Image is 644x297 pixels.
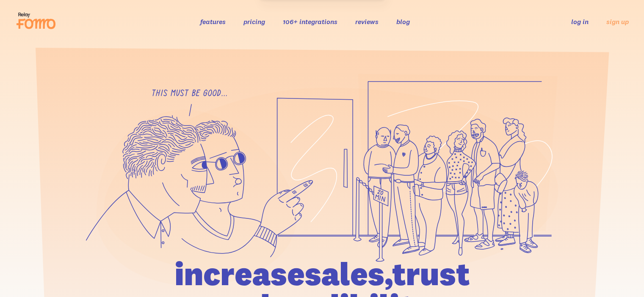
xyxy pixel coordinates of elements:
[571,17,589,26] a: log in
[243,17,265,26] a: pricing
[283,17,337,26] a: 106+ integrations
[200,17,226,26] a: features
[355,17,379,26] a: reviews
[606,17,629,26] a: sign up
[396,17,410,26] a: blog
